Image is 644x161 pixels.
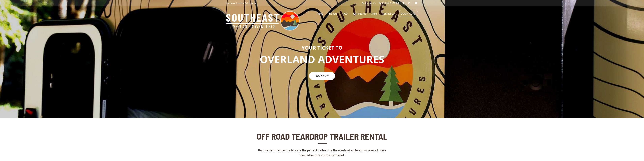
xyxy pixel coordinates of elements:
a: Contact Us [362,2,376,4]
a: Adventures [353,9,366,18]
a: BOOK NOW [401,12,415,15]
img: Southeast Overland Adventures [226,11,300,31]
p: Southeast Overland Adventures [226,1,256,5]
a: FAQ [343,9,348,18]
a: Contact Us [382,9,395,18]
a: BOOK NOW [309,72,335,80]
a: [PHONE_NUMBER] [379,2,399,4]
a: Trailers [329,9,337,18]
span: [PHONE_NUMBER] [382,2,399,4]
p: OVERLAND ADVENTURES [3,52,641,67]
h2: OFF ROAD TEARDROP TRAILER RENTAL [256,132,388,141]
span: Contact Us [365,2,376,4]
a: Shop [371,9,377,18]
a: Home [317,9,323,18]
h3: YOUR TICKET TO [3,45,641,50]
